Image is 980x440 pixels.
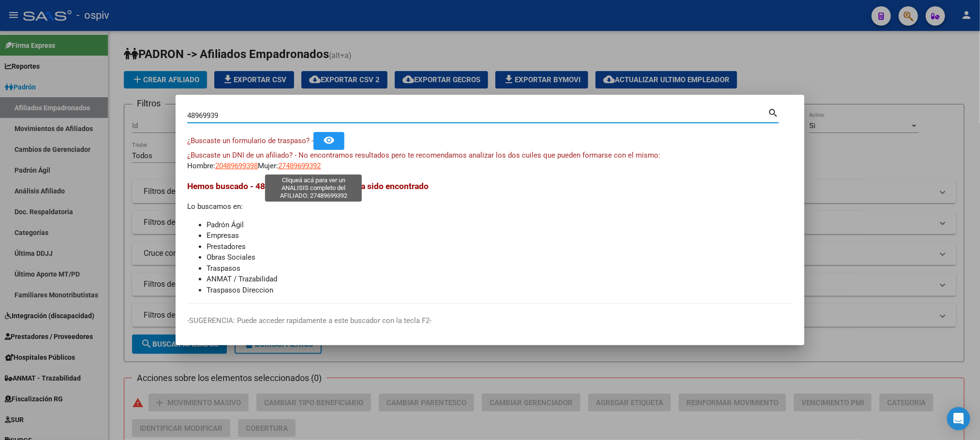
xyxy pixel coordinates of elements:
[207,263,793,274] li: Traspasos
[207,220,793,231] li: Padrón Ágil
[187,315,793,326] p: -SUGERENCIA: Puede acceder rapidamente a este buscador con la tecla F2-
[207,274,793,285] li: ANMAT / Trazabilidad
[207,285,793,296] li: Traspasos Direccion
[278,161,321,170] span: 27489699392
[187,151,660,160] span: ¿Buscaste un DNI de un afiliado? - No encontramos resultados pero te recomendamos analizar los do...
[187,150,793,172] div: Hombre: Mujer:
[207,241,793,252] li: Prestadores
[187,181,429,191] span: Hemos buscado - 48969939 - y el mismo no ha sido encontrado
[187,136,313,145] span: ¿Buscaste un formulario de traspaso? -
[207,252,793,263] li: Obras Sociales
[323,134,335,146] mat-icon: remove_red_eye
[768,106,779,118] mat-icon: search
[207,230,793,241] li: Empresas
[187,180,793,295] div: Lo buscamos en:
[947,407,970,430] div: Open Intercom Messenger
[215,161,258,170] span: 20489699398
